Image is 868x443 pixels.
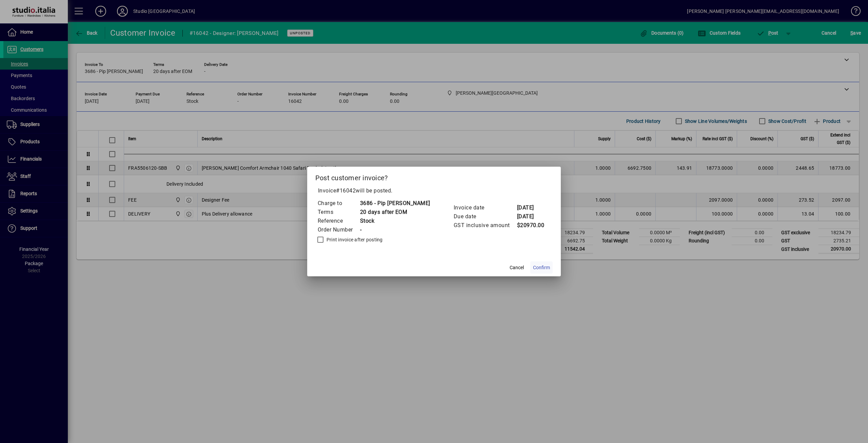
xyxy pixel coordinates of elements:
[360,225,430,234] td: -
[453,212,517,221] td: Due date
[453,221,517,230] td: GST inclusive amount
[530,261,553,274] button: Confirm
[510,264,524,271] span: Cancel
[360,208,430,217] td: 20 days after EOM
[360,217,430,225] td: Stock
[517,203,545,212] td: [DATE]
[307,167,561,186] h2: Post customer invoice?
[317,199,360,208] td: Charge to
[517,221,545,230] td: $20970.00
[517,212,545,221] td: [DATE]
[453,203,517,212] td: Invoice date
[325,236,383,243] label: Print invoice after posting
[533,264,550,271] span: Confirm
[317,225,360,234] td: Order Number
[317,208,360,217] td: Terms
[506,261,528,274] button: Cancel
[315,187,553,195] p: Invoice will be posted .
[360,199,430,208] td: 3686 - Pip [PERSON_NAME]
[336,187,356,194] span: #16042
[317,217,360,225] td: Reference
